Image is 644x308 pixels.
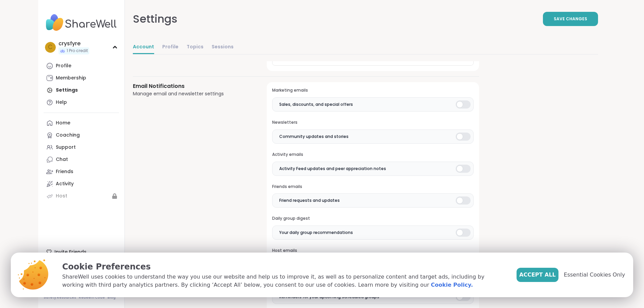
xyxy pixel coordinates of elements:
a: Activity [44,178,119,190]
h3: Host emails [272,248,473,254]
div: Chat [56,156,68,163]
a: Blog [108,295,116,300]
h3: Email Notifications [133,82,251,90]
div: Coaching [56,132,80,139]
h3: Activity emails [272,152,473,158]
a: Safety Resources [44,295,76,300]
div: Invite Friends [44,246,119,258]
div: Settings [133,11,177,27]
span: Save Changes [554,16,587,22]
a: Membership [44,72,119,84]
div: Home [56,120,70,126]
a: Home [44,117,119,129]
span: Sales, discounts, and special offers [279,101,353,108]
span: Essential Cookies Only [564,271,625,279]
button: Save Changes [543,12,598,26]
span: c [48,43,52,52]
a: Sessions [212,41,234,54]
span: Your daily group recommendations [279,230,353,236]
h3: Friends emails [272,184,473,190]
button: Accept All [517,268,558,282]
a: Profile [44,60,119,72]
h3: Daily group digest [272,216,473,221]
span: Friend requests and updates [279,197,340,204]
a: Topics [187,41,204,54]
div: Help [56,99,67,106]
p: ShareWell uses cookies to understand the way you use our website and help us to improve it, as we... [62,273,506,289]
a: Profile [162,41,178,54]
a: Redeem Code [79,295,105,300]
h3: Newsletters [272,120,473,125]
span: Community updates and stories [279,134,349,140]
a: Help [44,96,119,109]
div: Activity [56,181,74,187]
div: Profile [56,63,71,69]
div: Host [56,193,67,199]
span: Accept All [519,271,556,279]
a: Support [44,141,119,153]
p: Cookie Preferences [62,261,506,273]
a: Chat [44,153,119,166]
div: Manage email and newsletter settings [133,90,251,97]
a: Cookie Policy. [431,281,473,289]
div: Membership [56,75,86,81]
a: Friends [44,166,119,178]
a: Account [133,41,154,54]
img: ShareWell Nav Logo [44,11,119,34]
a: Host [44,190,119,202]
a: Coaching [44,129,119,141]
span: Activity Feed updates and peer appreciation notes [279,166,386,172]
h3: Marketing emails [272,88,473,93]
div: Support [56,144,76,151]
div: crysfyre [58,40,89,47]
span: 1 Pro credit [67,48,88,54]
div: Friends [56,168,73,175]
